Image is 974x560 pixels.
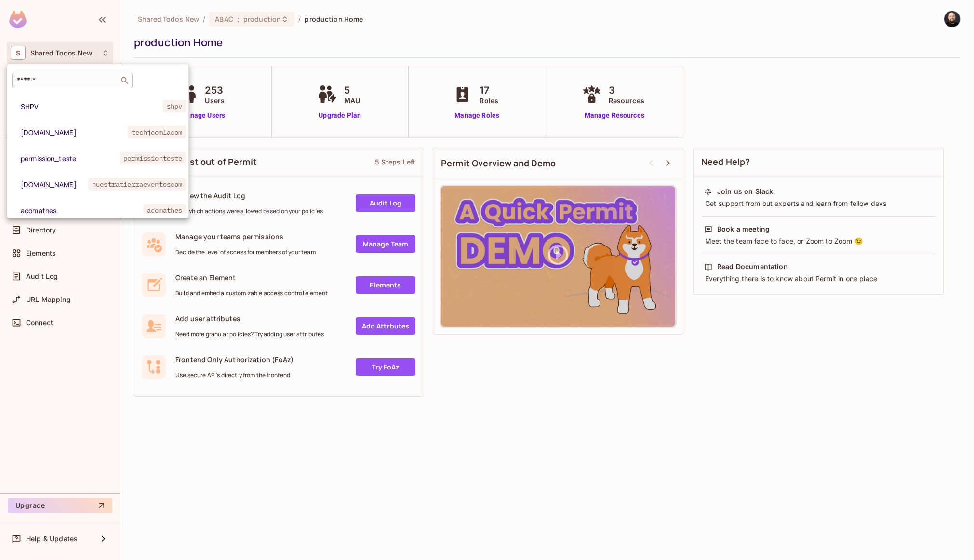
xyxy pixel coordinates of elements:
span: [DOMAIN_NAME] [21,180,88,189]
span: [DOMAIN_NAME] [21,128,128,137]
span: permission_teste [21,154,120,163]
span: permissionteste [120,152,186,164]
span: nuestratierraeventoscom [88,178,186,191]
span: techjoomlacom [128,126,187,138]
span: shpv [163,100,187,112]
span: acomathes [143,204,186,217]
span: acomathes [21,206,143,215]
span: SHPV [21,102,163,111]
